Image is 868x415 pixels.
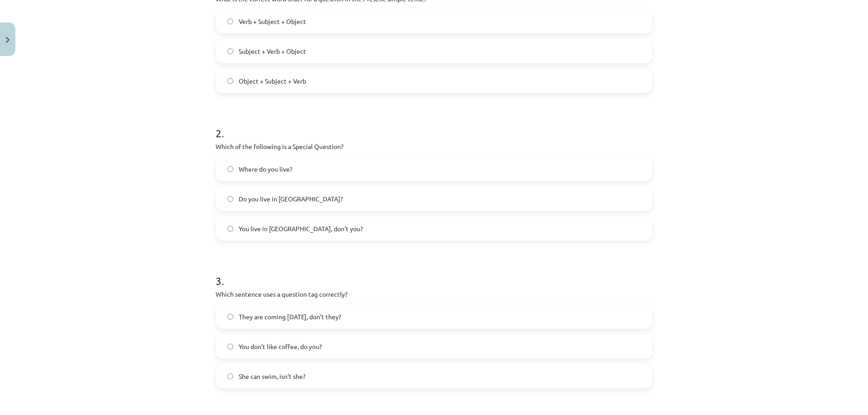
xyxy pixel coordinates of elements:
input: Do you live in [GEOGRAPHIC_DATA]? [227,196,233,202]
span: She can swim, isn’t she? [239,372,306,381]
span: You live in [GEOGRAPHIC_DATA], don’t you? [239,224,363,233]
span: Verb + Subject + Object [239,17,306,26]
input: You live in [GEOGRAPHIC_DATA], don’t you? [227,226,233,232]
input: They are coming [DATE], don’t they? [227,314,233,320]
span: They are coming [DATE], don’t they? [239,312,341,322]
img: icon-close-lesson-0947bae3869378f0d4975bcd49f059093ad1ed9edebbc8119c70593378902aed.svg [6,37,9,43]
p: Which sentence uses a question tag correctly? [216,289,652,299]
span: Where do you live? [239,164,292,174]
h1: 3 . [216,259,652,287]
input: Object + Subject + Verb [227,78,233,84]
input: You don’t like coffee, do you? [227,344,233,350]
input: Subject + Verb + Object [227,48,233,54]
span: Subject + Verb + Object [239,47,306,56]
p: Which of the following is a Special Question? [216,142,652,151]
input: She can swim, isn’t she? [227,373,233,379]
input: Where do you live? [227,166,233,172]
h1: 2 . [216,111,652,139]
span: Do you live in [GEOGRAPHIC_DATA]? [239,194,343,204]
input: Verb + Subject + Object [227,19,233,24]
span: Object + Subject + Verb [239,76,306,86]
span: You don’t like coffee, do you? [239,342,322,351]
